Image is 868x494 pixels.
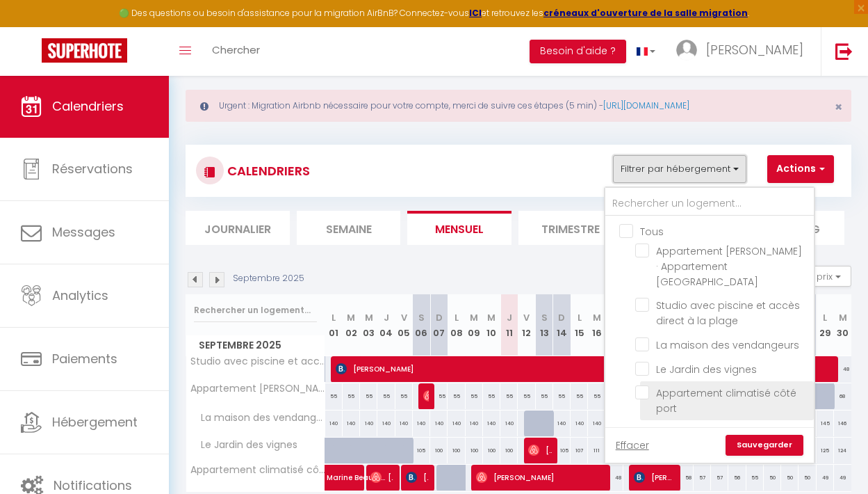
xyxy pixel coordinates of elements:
div: 55 [553,383,571,409]
div: 140 [588,411,605,436]
div: 50 [781,465,799,491]
img: logout [835,42,853,60]
button: Filtrer par hébergement [613,155,746,183]
th: 29 [817,294,834,356]
div: 55 [466,383,483,409]
div: 55 [746,465,764,491]
p: Septembre 2025 [233,272,304,285]
th: 12 [518,294,535,356]
div: 50 [799,465,816,491]
th: 05 [395,294,413,356]
span: Appartement [PERSON_NAME] · Appartement [GEOGRAPHIC_DATA] [656,244,802,289]
a: Chercher [202,27,270,76]
div: 140 [395,411,413,436]
abbr: M [470,311,478,324]
button: Ouvrir le widget de chat LiveChat [11,6,53,47]
span: Analytics [52,287,108,304]
div: 140 [571,411,588,436]
th: 16 [588,294,605,356]
span: [PERSON_NAME] [528,437,551,463]
a: [URL][DOMAIN_NAME] [603,99,689,111]
div: 57 [711,465,728,491]
span: Septembre 2025 [186,335,325,356]
div: 140 [325,411,343,436]
span: Appartement climatisé côté port [188,465,327,475]
input: Rechercher un logement... [605,191,814,216]
span: [PERSON_NAME] [336,356,828,382]
li: Journalier [186,211,290,245]
div: Urgent : Migration Airbnb nécessaire pour votre compte, merci de suivre ces étapes (5 min) - [186,90,851,122]
abbr: V [523,311,530,324]
abbr: M [347,311,355,324]
div: 58 [676,465,694,491]
abbr: D [558,311,565,324]
div: 49 [817,465,834,491]
abbr: S [541,311,548,324]
span: Paiements [52,350,117,367]
li: Trimestre [518,211,623,245]
abbr: M [839,311,847,324]
abbr: V [401,311,407,324]
span: [PERSON_NAME] [706,41,803,58]
th: 01 [325,294,343,356]
div: 100 [430,438,448,463]
div: 55 [395,383,413,409]
div: 140 [448,411,465,436]
div: 140 [500,411,518,436]
div: 50 [764,465,781,491]
a: Sauvegarder [726,435,803,456]
abbr: M [593,311,601,324]
th: 03 [360,294,377,356]
th: 04 [377,294,395,356]
div: 140 [343,411,360,436]
a: ... [PERSON_NAME] [666,27,821,76]
span: Chercher [212,42,260,57]
span: [PERSON_NAME] [634,464,674,491]
a: ICI [469,7,482,19]
div: 140 [377,411,395,436]
span: Notifications [54,477,132,494]
th: 11 [500,294,518,356]
span: La maison des vendangeurs [188,411,327,426]
th: 09 [466,294,483,356]
th: 14 [553,294,571,356]
abbr: L [455,311,459,324]
div: 100 [466,438,483,463]
li: Mensuel [407,211,511,245]
div: 55 [360,383,377,409]
input: Rechercher un logement... [194,298,317,323]
div: 55 [518,383,535,409]
div: 55 [325,383,343,409]
div: 140 [553,411,571,436]
span: Lylou Branchat [423,383,429,409]
th: 07 [430,294,448,356]
span: Calendriers [52,97,124,115]
button: Actions [767,155,834,183]
span: Hébergement [52,413,138,431]
span: Marine Beaumale [327,457,391,484]
span: Messages [52,223,115,241]
span: × [835,98,842,115]
div: 140 [430,411,448,436]
div: 140 [360,411,377,436]
div: 55 [500,383,518,409]
a: créneaux d'ouverture de la salle migration [543,7,748,19]
div: 55 [483,383,500,409]
button: Close [835,101,842,113]
div: 107 [571,438,588,463]
img: ... [676,40,697,61]
div: 100 [448,438,465,463]
button: Besoin d'aide ? [530,40,626,63]
li: Semaine [297,211,401,245]
span: Appartement climatisé côté port [656,386,796,415]
abbr: L [578,311,582,324]
span: Réservations [52,160,133,177]
div: 100 [483,438,500,463]
div: 124 [834,438,851,463]
th: 02 [343,294,360,356]
div: 146 [834,411,851,436]
div: Filtrer par hébergement [604,186,815,464]
abbr: L [331,311,336,324]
